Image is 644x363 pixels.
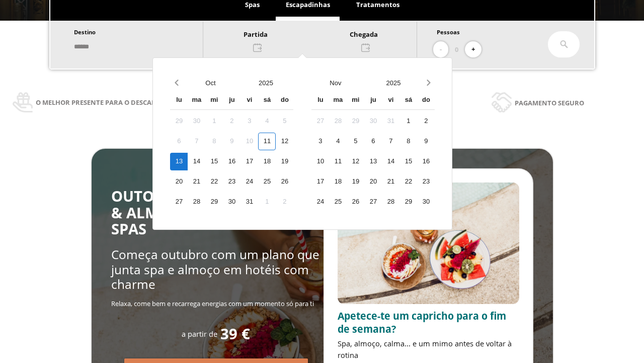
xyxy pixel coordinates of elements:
[188,112,205,130] div: 30
[205,133,223,150] div: 8
[347,173,364,191] div: 19
[276,173,293,191] div: 26
[170,112,188,130] div: 29
[311,193,329,211] div: 24
[417,133,435,150] div: 9
[170,92,188,109] div: lu
[382,112,399,130] div: 31
[111,299,314,308] span: Relaxa, come bem e recarrega energias com um momento só para ti
[329,133,347,150] div: 4
[170,153,188,170] div: 13
[364,193,382,211] div: 27
[183,74,238,92] button: Open months overlay
[382,193,399,211] div: 28
[188,133,205,150] div: 7
[276,153,293,170] div: 19
[205,193,223,211] div: 29
[347,153,364,170] div: 12
[338,338,512,360] span: Spa, almoço, calma... e um mimo antes de voltar à rotina
[170,173,188,191] div: 20
[258,173,276,191] div: 25
[399,133,417,150] div: 8
[182,329,217,339] span: a partir de
[364,153,382,170] div: 13
[329,193,347,211] div: 25
[258,133,276,150] div: 11
[515,97,584,108] span: Pagamento seguro
[311,133,329,150] div: 3
[205,92,223,109] div: mi
[399,173,417,191] div: 22
[364,173,382,191] div: 20
[329,173,347,191] div: 18
[437,28,460,36] span: Pessoas
[240,173,258,191] div: 24
[311,112,435,211] div: Calendar days
[347,92,364,109] div: mi
[465,41,481,58] button: +
[399,92,417,109] div: sá
[329,92,347,109] div: ma
[338,183,519,304] img: promo-sprunch.ElVl7oUD.webp
[364,92,382,109] div: ju
[223,173,240,191] div: 23
[188,173,205,191] div: 21
[311,92,329,109] div: lu
[417,92,435,109] div: do
[223,112,240,130] div: 2
[170,112,293,211] div: Calendar days
[276,133,293,150] div: 12
[382,173,399,191] div: 21
[188,193,205,211] div: 28
[329,112,347,130] div: 28
[223,153,240,170] div: 16
[188,153,205,170] div: 14
[258,112,276,130] div: 4
[170,193,188,211] div: 27
[364,74,422,92] button: Open years overlay
[223,133,240,150] div: 9
[240,153,258,170] div: 17
[258,193,276,211] div: 1
[417,153,435,170] div: 16
[382,153,399,170] div: 14
[238,74,293,92] button: Open years overlay
[422,74,435,92] button: Next month
[306,74,364,92] button: Open months overlay
[311,92,435,211] div: Calendar wrapper
[276,92,293,109] div: do
[399,153,417,170] div: 15
[36,97,200,108] span: O melhor presente para o descanso e a saúde
[258,153,276,170] div: 18
[240,92,258,109] div: vi
[223,193,240,211] div: 30
[276,193,293,211] div: 2
[433,41,448,58] button: -
[417,112,435,130] div: 2
[240,193,258,211] div: 31
[329,153,347,170] div: 11
[311,173,329,191] div: 17
[347,133,364,150] div: 5
[311,112,329,130] div: 27
[205,112,223,130] div: 1
[338,309,506,336] span: Apetece-te um capricho para o fim de semana?
[240,112,258,130] div: 3
[188,92,205,109] div: ma
[364,112,382,130] div: 30
[111,186,316,239] span: OUTONO SABOROSO: RELAX & ALMOÇO NOS MELHORES SPAS
[455,44,458,55] span: 0
[170,133,188,150] div: 6
[240,133,258,150] div: 10
[74,28,96,36] span: Destino
[276,112,293,130] div: 5
[417,173,435,191] div: 23
[111,246,319,292] span: Começa outubro com um plano que junta spa e almoço em hotéis com charme
[205,173,223,191] div: 22
[258,92,276,109] div: sá
[170,92,293,211] div: Calendar wrapper
[364,133,382,150] div: 6
[382,133,399,150] div: 7
[417,193,435,211] div: 30
[311,153,329,170] div: 10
